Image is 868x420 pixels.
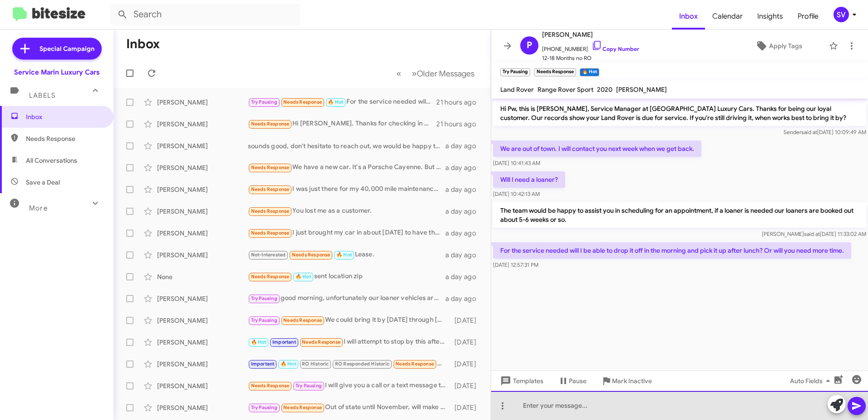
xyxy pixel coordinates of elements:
[597,85,612,94] span: 2020
[251,361,275,367] span: Important
[157,294,248,303] div: [PERSON_NAME]
[493,140,701,157] p: We are out of town. I will contact you next week when we get back.
[790,3,826,30] a: Profile
[391,64,480,83] nav: Page navigation example
[335,361,390,367] span: RO Responded Historic
[26,134,103,143] span: Needs Response
[500,85,534,94] span: Land Rover
[248,119,436,129] div: Hi [PERSON_NAME]. Thanks for checking in but we'll probably just wait for the service message to ...
[672,3,705,30] a: Inbox
[251,208,290,214] span: Needs Response
[251,99,277,105] span: Try Pausing
[450,360,483,369] div: [DATE]
[493,100,866,126] p: Hi Pw, this is [PERSON_NAME], Service Manager at [GEOGRAPHIC_DATA] Luxury Cars. Thanks for being ...
[251,165,290,170] span: Needs Response
[395,361,434,367] span: Needs Response
[248,315,450,325] div: We could bring it by [DATE] through [DATE] (9/30 to 10/2) or next week [DATE] (10/7). But we will...
[534,68,576,76] small: Needs Response
[39,44,94,53] span: Special Campaign
[26,178,60,187] span: Save a Deal
[527,38,532,53] span: P
[251,186,290,192] span: Needs Response
[248,359,450,369] div: Ok. Will do
[592,45,639,52] a: Copy Number
[396,68,401,79] span: «
[580,68,599,76] small: 🔥 Hot
[542,54,639,63] span: 12-18 Months no RO
[612,373,652,389] span: Mark Inactive
[750,3,790,30] a: Insights
[493,190,540,197] span: [DATE] 10:42:13 AM
[391,64,407,83] button: Previous
[445,141,483,150] div: a day ago
[251,295,277,301] span: Try Pausing
[594,373,659,389] button: Mark Inactive
[417,69,474,79] span: Older Messages
[12,38,102,60] a: Special Campaign
[157,98,248,107] div: [PERSON_NAME]
[157,272,248,281] div: None
[281,361,296,367] span: 🔥 Hot
[29,91,55,100] span: Labels
[248,380,450,391] div: I will give you a call or a text message to let you know when I can come in real soon
[296,274,311,280] span: 🔥 Hot
[436,120,483,129] div: 21 hours ago
[126,37,160,51] h1: Inbox
[283,99,322,105] span: Needs Response
[157,316,248,325] div: [PERSON_NAME]
[248,271,445,282] div: sent location zip
[157,163,248,172] div: [PERSON_NAME]
[248,184,445,195] div: I was just there for my 40,000 mile maintenance a few weeks ago. I believe [PERSON_NAME] was the ...
[616,85,667,94] span: [PERSON_NAME]
[498,373,543,389] span: Templates
[336,252,352,258] span: 🔥 Hot
[445,163,483,172] div: a day ago
[493,261,538,268] span: [DATE] 12:57:31 PM
[445,229,483,238] div: a day ago
[14,68,100,77] div: Service Marin Luxury Cars
[833,7,849,22] div: SV
[157,185,248,194] div: [PERSON_NAME]
[251,121,290,127] span: Needs Response
[569,373,587,389] span: Pause
[804,230,820,237] span: said at
[157,360,248,369] div: [PERSON_NAME]
[248,250,445,260] div: Lease.
[783,373,841,389] button: Auto Fields
[450,338,483,347] div: [DATE]
[450,316,483,325] div: [DATE]
[157,338,248,347] div: [PERSON_NAME]
[157,141,248,150] div: [PERSON_NAME]
[705,3,750,30] a: Calendar
[328,99,343,105] span: 🔥 Hot
[251,383,290,389] span: Needs Response
[248,162,445,173] div: We have a new car. It's a Porsche Cayenne. But thanks anyway.
[542,40,639,54] span: [PHONE_NUMBER]
[248,97,436,107] div: For the service needed will I be able to drop it off in the morning and pick it up after lunch? O...
[251,274,290,280] span: Needs Response
[302,339,340,345] span: Needs Response
[493,171,565,188] p: Will I need a loaner?
[790,373,833,389] span: Auto Fields
[491,373,551,389] button: Templates
[826,7,858,22] button: SV
[450,403,483,412] div: [DATE]
[283,317,322,323] span: Needs Response
[436,98,483,107] div: 21 hours ago
[542,29,639,40] span: [PERSON_NAME]
[445,250,483,260] div: a day ago
[450,381,483,390] div: [DATE]
[296,383,322,389] span: Try Pausing
[248,337,450,347] div: I will attempt to stop by this afternoon...the speaker vibration is worse than the blown speaker ...
[551,373,594,389] button: Pause
[251,230,290,236] span: Needs Response
[784,129,866,135] span: Sender [DATE] 10:09:49 AM
[445,272,483,281] div: a day ago
[493,160,540,166] span: [DATE] 10:41:43 AM
[500,68,530,76] small: Try Pausing
[157,229,248,238] div: [PERSON_NAME]
[801,129,817,135] span: said at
